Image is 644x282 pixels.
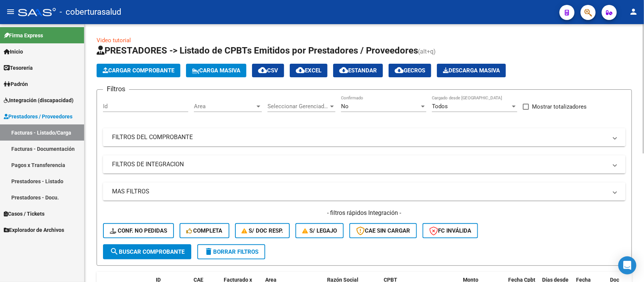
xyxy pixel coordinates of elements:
button: S/ Doc Resp. [235,223,290,238]
span: Cargar Comprobante [103,67,174,74]
div: Open Intercom Messenger [618,256,636,274]
span: FC Inválida [429,227,471,234]
span: Buscar Comprobante [110,248,184,255]
mat-icon: cloud_download [258,66,267,75]
span: Explorador de Archivos [4,226,64,234]
span: Carga Masiva [192,67,240,74]
span: Prestadores / Proveedores [4,112,72,121]
span: (alt+q) [418,48,436,55]
span: - coberturasalud [60,4,121,20]
mat-panel-title: FILTROS DEL COMPROBANTE [112,133,607,141]
span: Gecros [395,67,425,74]
span: Estandar [339,67,377,74]
button: S/ legajo [295,223,344,238]
span: S/ legajo [302,227,337,234]
button: Cargar Comprobante [97,64,180,77]
span: Conf. no pedidas [110,227,167,234]
mat-icon: search [110,247,119,256]
span: Descarga Masiva [443,67,500,74]
span: Area [194,103,255,110]
button: Gecros [389,64,431,77]
span: Tesorería [4,64,33,72]
mat-panel-title: MAS FILTROS [112,187,607,196]
span: S/ Doc Resp. [242,227,283,234]
span: Inicio [4,48,23,56]
span: Mostrar totalizadores [532,102,587,111]
a: Video tutorial [97,37,131,44]
span: Firma Express [4,31,43,40]
button: Conf. no pedidas [103,223,174,238]
mat-expansion-panel-header: MAS FILTROS [103,182,626,201]
button: EXCEL [290,64,327,77]
button: CSV [252,64,284,77]
mat-icon: delete [204,247,213,256]
mat-icon: cloud_download [296,66,305,75]
span: Casos / Tickets [4,210,45,218]
mat-expansion-panel-header: FILTROS DE INTEGRACION [103,155,626,173]
button: Carga Masiva [186,64,246,77]
span: EXCEL [296,67,321,74]
mat-icon: person [629,7,638,16]
span: Borrar Filtros [204,248,258,255]
mat-expansion-panel-header: FILTROS DEL COMPROBANTE [103,128,626,146]
mat-icon: menu [6,7,15,16]
span: Todos [432,103,448,110]
span: No [341,103,349,110]
span: CAE SIN CARGAR [356,227,410,234]
span: CSV [258,67,278,74]
button: Buscar Comprobante [103,244,191,259]
mat-icon: cloud_download [395,66,404,75]
button: Completa [180,223,229,238]
mat-panel-title: FILTROS DE INTEGRACION [112,160,607,169]
h3: Filtros [103,84,129,94]
span: Seleccionar Gerenciador [267,103,329,110]
h4: - filtros rápidos Integración - [103,209,626,217]
span: Integración (discapacidad) [4,96,74,104]
span: Completa [186,227,223,234]
app-download-masive: Descarga masiva de comprobantes (adjuntos) [437,64,506,77]
button: Borrar Filtros [197,244,265,259]
button: CAE SIN CARGAR [349,223,417,238]
span: PRESTADORES -> Listado de CPBTs Emitidos por Prestadores / Proveedores [97,45,418,56]
button: Descarga Masiva [437,64,506,77]
span: Padrón [4,80,28,88]
button: FC Inválida [423,223,478,238]
button: Estandar [333,64,383,77]
mat-icon: cloud_download [339,66,348,75]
